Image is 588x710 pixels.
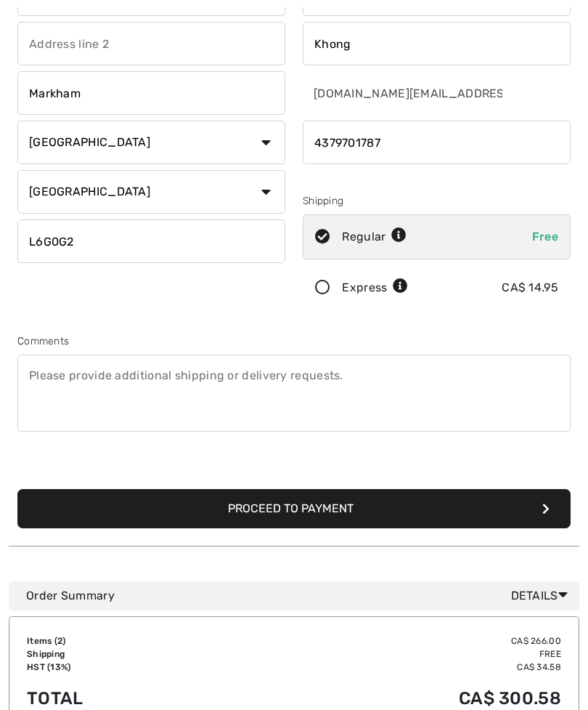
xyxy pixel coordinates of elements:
[511,587,573,605] span: Details
[17,71,285,115] input: City
[342,228,407,246] div: Regular
[17,334,571,349] div: Comments
[216,661,561,674] td: CA$ 34.58
[27,648,216,661] td: Shipping
[17,219,285,263] input: Zip/Postal Code
[17,489,571,528] button: Proceed to Payment
[17,22,285,65] input: Address line 2
[57,636,62,646] span: 2
[216,648,561,661] td: Free
[303,193,571,209] div: Shipping
[26,587,573,605] div: Order Summary
[303,22,571,65] input: Last name
[27,634,216,648] td: Items ( )
[342,279,408,296] div: Express
[27,661,216,674] td: HST (13%)
[303,71,504,115] input: E-mail
[216,634,561,648] td: CA$ 266.00
[303,121,571,164] input: Mobile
